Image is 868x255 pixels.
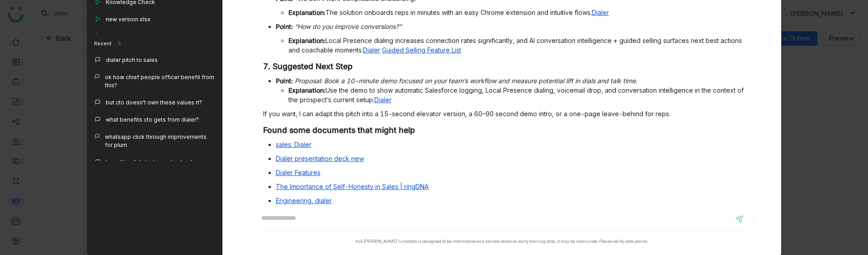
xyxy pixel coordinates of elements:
div: but cto doesn't own these values rt? [106,99,202,107]
img: callout.svg [94,133,100,139]
em: Book a 10-minute demo focused on your team’s workflow and measure potential lift in dials and tal... [324,77,637,85]
img: callout.svg [94,158,101,165]
strong: Explanation: [288,86,325,94]
li: The solution onboards reps in minutes with an easy Chrome extension and intuitive flows. [288,8,746,17]
img: callout.svg [94,73,100,80]
a: Engineering, dialer [276,197,332,204]
div: whatsapp click through improvements for plum [105,133,215,149]
h3: Found some documents that might help [263,125,746,135]
div: dialer pitch to sales [106,56,158,64]
strong: Point: [276,23,293,30]
div: new version xlsx [106,15,151,24]
div: benefits of dialer to a sales leader [106,158,198,166]
div: ok how chief people officer benefit from this? [105,73,215,90]
img: play_outline.svg [94,33,101,40]
li: Use the demo to show automatic Salesforce logging, Local Presence dialing, voicemail drop, and co... [288,85,746,104]
a: Dialer presentation deck new [276,155,364,162]
img: play_outline.svg [94,15,101,23]
a: Dialer [374,96,392,104]
strong: Point: [276,77,293,85]
div: what benefits cto gets from dialer? [106,116,199,124]
div: Recent [87,34,222,52]
a: The Importance of Self-Honesty in Sales | ringDNA [276,183,429,190]
div: Customers Only [106,33,149,41]
strong: Explanation: [288,9,325,16]
a: Dialer [363,46,380,54]
a: sales: Dialer [276,141,311,148]
p: If you want, I can adapt this pitch into a 15-second elevator version, a 60–90 second demo intro,... [263,109,746,118]
h3: 7. Suggested Next Step [263,61,746,71]
img: callout.svg [94,116,101,123]
img: callout.svg [94,99,101,106]
a: Guided Selling Feature List [382,46,461,54]
a: Dialer Features [276,169,321,176]
em: Proposal: [295,77,322,85]
div: Recent [94,40,112,47]
li: Local Presence dialing increases connection rates significantly, and AI conversation intelligence... [288,36,746,55]
div: Ask [PERSON_NAME]'s chatbot is designed to be informative and service relies on early training da... [355,238,648,245]
img: callout.svg [94,56,101,63]
em: “How do you improve conversions?” [295,23,401,30]
a: Dialer [592,9,609,16]
strong: Explanation: [288,37,325,44]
